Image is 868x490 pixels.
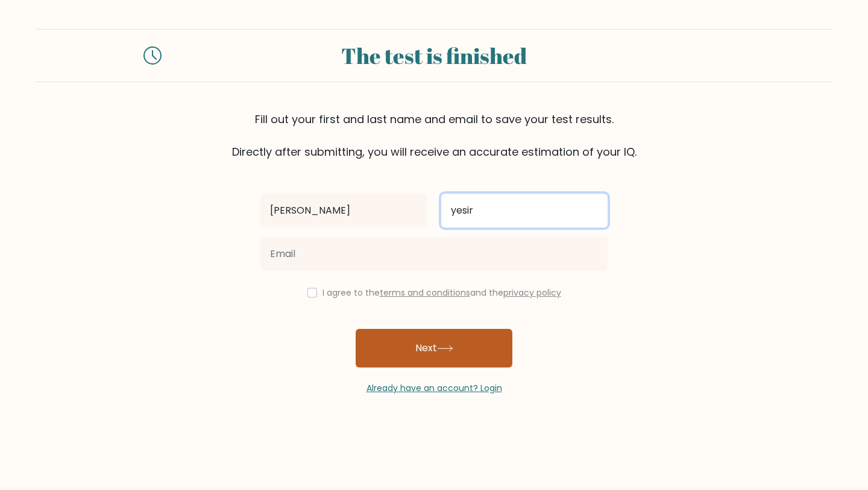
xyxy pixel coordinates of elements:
input: Email [260,237,608,271]
a: privacy policy [503,287,561,299]
div: Fill out your first and last name and email to save your test results. Directly after submitting,... [36,111,832,160]
div: The test is finished [176,39,692,72]
a: Already have an account? Login [366,382,502,394]
a: terms and conditions [380,287,470,299]
input: First name [260,194,427,227]
button: Next [356,329,512,367]
label: I agree to the and the [322,287,561,299]
input: Last name [441,194,608,227]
